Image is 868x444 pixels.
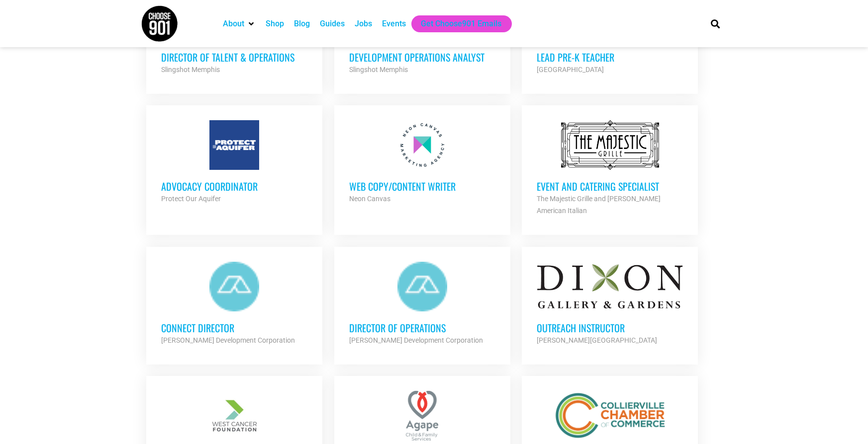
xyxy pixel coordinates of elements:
h3: Director of Talent & Operations [161,51,307,64]
a: Get Choose901 Emails [421,18,502,30]
h3: Event and Catering Specialist [537,180,683,193]
a: Advocacy Coordinator Protect Our Aquifer [146,105,322,220]
a: About [223,18,245,30]
strong: [PERSON_NAME][GEOGRAPHIC_DATA] [537,336,657,344]
strong: [PERSON_NAME] Development Corporation [161,336,295,344]
a: Guides [320,18,345,30]
strong: Protect Our Aquifer [161,195,221,203]
a: Event and Catering Specialist The Majestic Grille and [PERSON_NAME] American Italian [522,105,698,231]
strong: Slingshot Memphis [161,66,220,74]
a: Connect Director [PERSON_NAME] Development Corporation [146,247,322,361]
nav: Main nav [218,15,694,32]
a: Director of Operations [PERSON_NAME] Development Corporation [334,247,510,361]
a: Outreach Instructor [PERSON_NAME][GEOGRAPHIC_DATA] [522,247,698,361]
h3: Advocacy Coordinator [161,180,307,193]
strong: Slingshot Memphis [349,66,408,74]
h3: Outreach Instructor [537,321,683,334]
a: Jobs [355,18,373,30]
a: Shop [266,18,285,30]
a: Events [383,18,406,30]
h3: Development Operations Analyst [349,51,495,64]
strong: Neon Canvas [349,195,390,203]
h3: Connect Director [161,321,307,334]
div: About [218,15,261,32]
h3: Lead Pre-K Teacher [537,51,683,64]
strong: The Majestic Grille and [PERSON_NAME] American Italian [537,195,661,215]
a: Web Copy/Content Writer Neon Canvas [334,105,510,220]
h3: Director of Operations [349,321,495,334]
h3: Web Copy/Content Writer [349,180,495,193]
a: Blog [294,18,310,30]
strong: [GEOGRAPHIC_DATA] [537,66,604,74]
strong: [PERSON_NAME] Development Corporation [349,336,483,344]
div: Search [707,15,723,32]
